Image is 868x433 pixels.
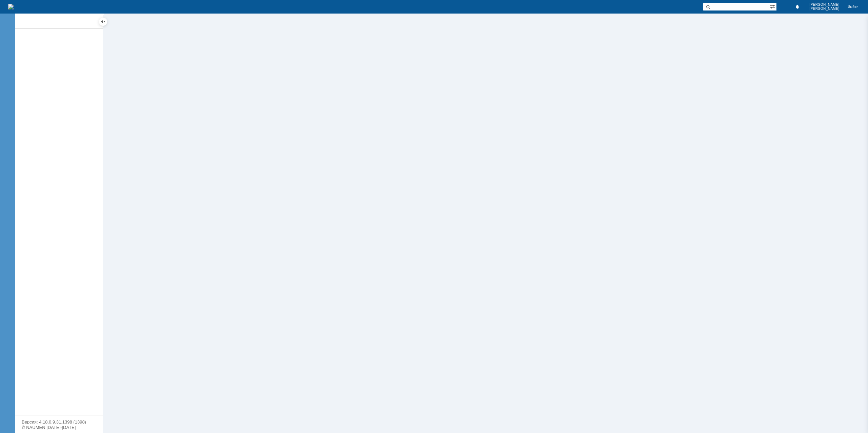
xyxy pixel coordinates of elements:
[22,425,96,430] div: © NAUMEN [DATE]-[DATE]
[99,18,107,26] div: Скрыть меню
[770,3,776,9] span: Расширенный поиск
[809,3,840,7] span: [PERSON_NAME]
[809,7,840,11] span: [PERSON_NAME]
[8,4,14,9] img: logo
[22,420,96,424] div: Версия: 4.18.0.9.31.1398 (1398)
[8,4,14,9] a: Перейти на домашнюю страницу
